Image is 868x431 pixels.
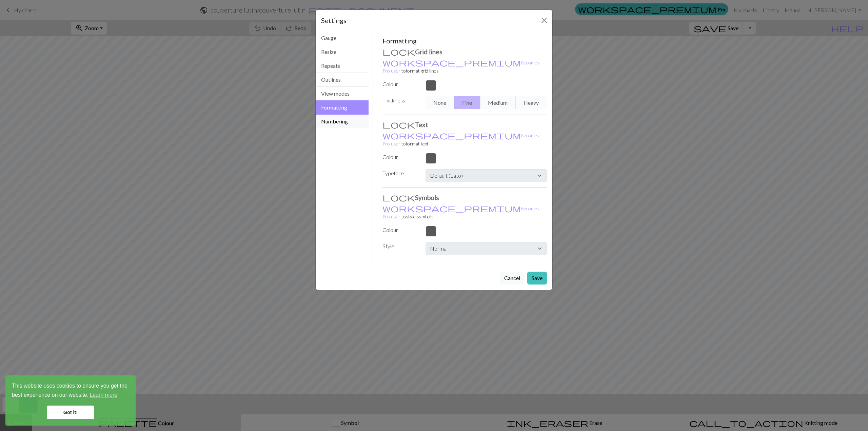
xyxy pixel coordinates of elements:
[316,100,369,115] button: Formatting
[5,375,136,426] div: cookieconsent
[382,205,540,219] a: Become a Pro user
[88,390,118,400] a: learn more about cookies
[316,115,369,128] button: Numbering
[378,153,421,161] label: Colour
[382,37,547,45] h5: Formatting
[47,406,94,419] a: dismiss cookie message
[382,131,521,140] span: workspace_premium
[378,226,421,234] label: Colour
[382,193,547,201] h3: Symbols
[382,120,547,129] h3: Text
[527,272,547,285] button: Save
[316,59,369,73] button: Repeats
[382,203,521,213] span: workspace_premium
[321,15,347,25] h5: Settings
[382,133,540,146] small: to format text
[382,133,540,146] a: Become a Pro user
[316,87,369,101] button: View modes
[12,382,129,400] span: This website uses cookies to ensure you get the best experience on our website.
[382,47,547,56] h3: Grid lines
[382,60,540,74] small: to format grid lines
[382,205,540,219] small: to style symbols
[378,242,421,252] label: Style
[378,96,421,106] label: Thickness
[382,60,540,74] a: Become a Pro user
[378,80,421,88] label: Colour
[316,73,369,87] button: Outlines
[378,169,421,179] label: Typeface
[500,272,525,285] button: Cancel
[382,58,521,67] span: workspace_premium
[316,31,369,45] button: Gauge
[539,15,550,26] button: Close
[316,45,369,59] button: Resize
